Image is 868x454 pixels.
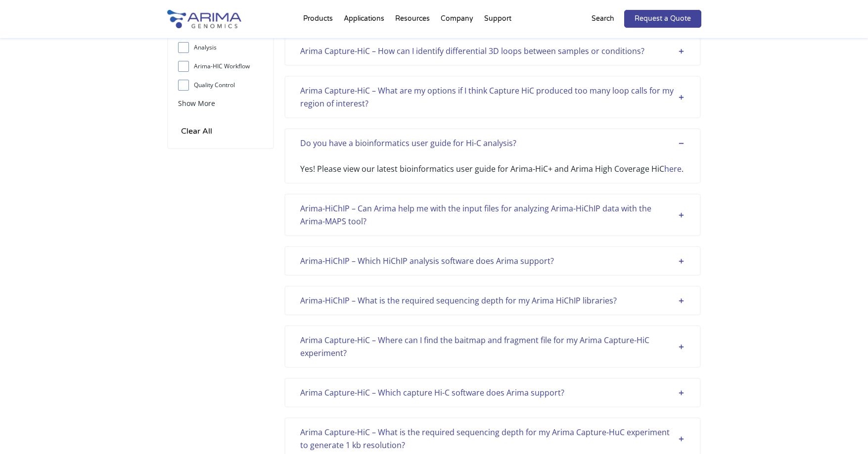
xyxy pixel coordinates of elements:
[300,334,685,359] div: Arima Capture-HiC – Where can I find the baitmap and fragment file for my Arima Capture-HiC exper...
[300,137,685,150] div: Do you have a bioinformatics user guide for Hi-C analysis?
[300,254,685,267] div: Arima-HiChIP – Which HiChIP analysis software does Arima support?
[178,99,215,108] span: Show More
[300,150,685,175] div: Yes! Please view our latest bioinformatics user guide for Arima-HiC+ and Arima High Coverage HiC .
[178,59,263,74] label: Arima-HIC Workflow
[178,124,215,138] input: Clear All
[300,426,685,452] div: Arima Capture-HiC – What is the required sequencing depth for my Arima Capture-HuC experiment to ...
[178,40,263,55] label: Analysis
[167,10,241,28] img: Arima-Genomics-logo
[300,84,685,110] div: Arima Capture-HiC – What are my options if I think Capture HiC produced too many loop calls for m...
[300,45,685,57] div: Arima Capture-HiC – How can I identify differential 3D loops between samples or conditions?
[300,386,685,399] div: Arima Capture-HiC – Which capture Hi-C software does Arima support?
[624,10,701,28] a: Request a Quote
[664,163,682,174] a: here
[300,294,685,307] div: Arima-HiChIP – What is the required sequencing depth for my Arima HiChIP libraries?
[178,78,263,93] label: Quality Control
[592,12,614,25] p: Search
[300,202,685,228] div: Arima-HiChIP – Can Arima help me with the input files for analyzing Arima-HiChIP data with the Ar...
